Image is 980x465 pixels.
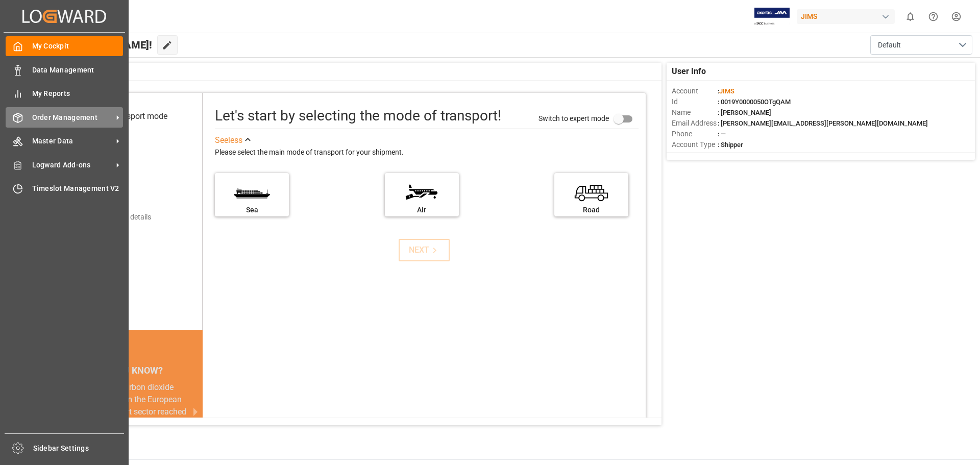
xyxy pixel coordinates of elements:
div: NEXT [409,244,440,256]
span: : [PERSON_NAME][EMAIL_ADDRESS][PERSON_NAME][DOMAIN_NAME] [718,119,928,127]
span: Phone [672,129,718,139]
div: JIMS [797,9,895,24]
span: Logward Add-ons [32,160,113,170]
div: Let's start by selecting the mode of transport! [215,105,501,127]
div: See less [215,134,242,146]
button: open menu [870,35,972,55]
a: My Cockpit [6,36,123,56]
span: : [PERSON_NAME] [718,109,771,116]
span: Id [672,96,718,107]
div: In [DATE], carbon dioxide emissions from the European Union's transport sector reached 982 millio... [67,381,190,430]
span: Sidebar Settings [33,443,125,454]
span: Default [878,40,901,51]
span: Switch to expert mode [538,114,609,122]
span: Master Data [32,136,113,146]
span: Account Type [672,139,718,150]
span: : — [718,130,726,138]
button: Help Center [922,5,945,28]
span: : Shipper [718,141,743,149]
span: My Reports [32,88,124,99]
span: Email Address [672,118,718,129]
span: Hello [PERSON_NAME]! [42,35,152,55]
span: : [718,87,734,95]
span: Data Management [32,65,124,76]
button: show 0 new notifications [899,5,922,28]
button: next slide / item [188,381,203,443]
div: Road [559,205,623,215]
span: Order Management [32,112,113,123]
button: NEXT [399,239,450,261]
span: Timeslot Management V2 [32,183,124,194]
span: Account [672,86,718,96]
div: Please select the main mode of transport for your shipment. [215,146,639,159]
span: Name [672,107,718,118]
a: Data Management [6,60,123,80]
span: My Cockpit [32,41,124,52]
div: DID YOU KNOW? [55,360,203,381]
span: User Info [672,65,706,78]
div: Air [390,205,454,215]
span: JIMS [719,87,734,95]
div: Sea [220,205,284,215]
span: : 0019Y0000050OTgQAM [718,98,791,106]
button: JIMS [797,7,899,26]
img: Exertis%20JAM%20-%20Email%20Logo.jpg_1722504956.jpg [754,8,790,26]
